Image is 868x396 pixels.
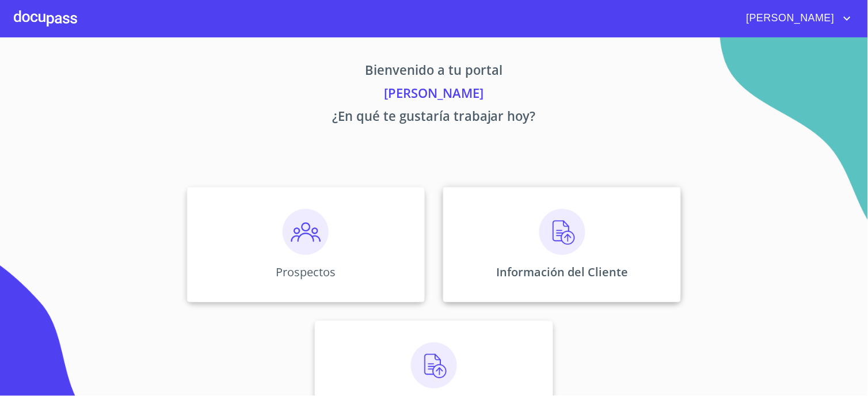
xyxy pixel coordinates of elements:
img: carga.png [539,209,585,255]
button: account of current user [738,9,854,28]
img: carga.png [411,342,457,389]
p: [PERSON_NAME] [79,83,789,106]
p: Bienvenido a tu portal [79,60,789,83]
img: prospectos.png [283,209,329,255]
p: ¿En qué te gustaría trabajar hoy? [79,106,789,130]
p: Información del Cliente [496,264,628,280]
p: Prospectos [276,264,336,280]
span: [PERSON_NAME] [738,9,840,28]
